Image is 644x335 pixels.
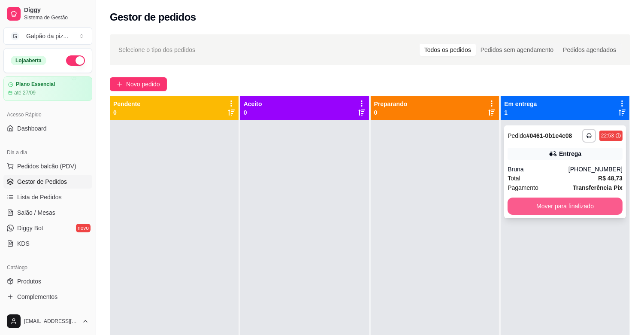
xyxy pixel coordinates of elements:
[476,44,558,56] div: Pedidos sem agendamento
[117,81,123,87] span: plus
[17,124,47,133] span: Dashboard
[508,183,538,192] span: Pagamento
[3,190,92,204] a: Lista de Pedidos
[3,175,92,189] a: Gestor de Pedidos
[3,3,92,24] a: DiggySistema de Gestão
[17,208,55,217] span: Salão / Mesas
[3,76,92,101] a: Plano Essencialaté 27/09
[11,56,46,65] div: Loja aberta
[3,311,92,332] button: [EMAIL_ADDRESS][DOMAIN_NAME]
[66,55,85,66] button: Alterar Status
[559,149,581,158] div: Entrega
[113,100,140,108] p: Pendente
[573,184,623,191] strong: Transferência Pix
[598,175,623,182] strong: R$ 48,73
[244,108,262,117] p: 0
[508,198,623,215] button: Mover para finalizado
[118,45,195,55] span: Selecione o tipo dos pedidos
[110,77,167,91] button: Novo pedido
[3,261,92,274] div: Catálogo
[17,239,30,248] span: KDS
[16,81,55,88] article: Plano Essencial
[17,224,43,232] span: Diggy Bot
[3,159,92,173] button: Pedidos balcão (PDV)
[126,79,160,89] span: Novo pedido
[508,132,526,139] span: Pedido
[24,14,89,21] span: Sistema de Gestão
[526,132,572,139] strong: # 0461-0b1e4c08
[374,108,408,117] p: 0
[26,32,68,40] div: Galpão da piz ...
[3,237,92,250] a: KDS
[3,206,92,219] a: Salão / Mesas
[3,274,92,288] a: Produtos
[3,27,92,45] button: Select a team
[601,132,614,139] div: 22:53
[508,174,520,183] span: Total
[374,100,408,108] p: Preparando
[24,6,89,14] span: Diggy
[113,108,140,117] p: 0
[11,32,19,40] span: G
[17,162,76,171] span: Pedidos balcão (PDV)
[17,292,57,301] span: Complementos
[24,318,79,325] span: [EMAIL_ADDRESS][DOMAIN_NAME]
[110,10,196,24] h2: Gestor de pedidos
[3,290,92,304] a: Complementos
[3,146,92,159] div: Dia a dia
[3,221,92,235] a: Diggy Botnovo
[17,277,41,286] span: Produtos
[244,100,262,108] p: Aceito
[17,177,67,186] span: Gestor de Pedidos
[568,165,623,174] div: [PHONE_NUMBER]
[14,89,36,96] article: até 27/09
[504,100,537,108] p: Em entrega
[3,108,92,122] div: Acesso Rápido
[504,108,537,117] p: 1
[558,44,621,56] div: Pedidos agendados
[3,122,92,135] a: Dashboard
[508,165,568,174] div: Bruna
[420,44,476,56] div: Todos os pedidos
[17,193,62,201] span: Lista de Pedidos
